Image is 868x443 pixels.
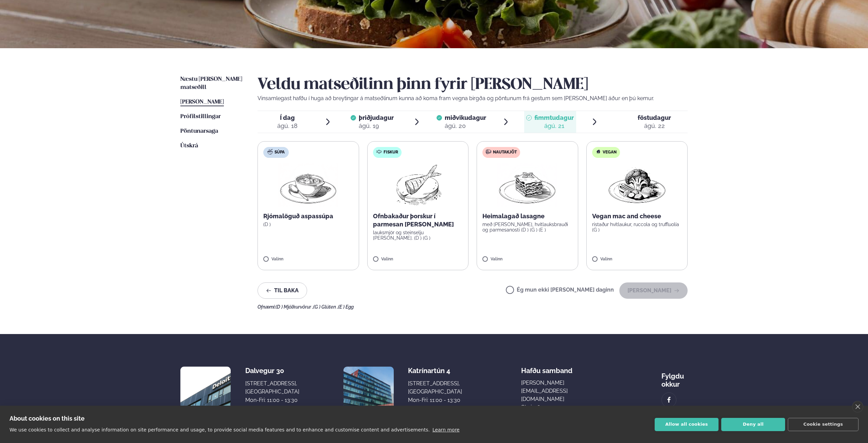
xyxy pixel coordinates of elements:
button: Cookie settings [788,418,858,431]
span: [PERSON_NAME] [180,99,224,105]
img: image alt [665,396,673,404]
img: Lasagna.png [497,163,557,207]
h2: Veldu matseðilinn þinn fyrir [PERSON_NAME] [258,75,688,94]
span: (G ) Glúten , [313,304,338,310]
span: Næstu [PERSON_NAME] matseðill [180,76,242,90]
p: Sími: 784 1010 [521,403,603,411]
span: Vegan [603,150,617,155]
a: [PERSON_NAME] [180,98,224,106]
div: ágú. 18 [277,122,298,130]
img: Fish.png [388,163,448,207]
p: með [PERSON_NAME], hvítlauksbrauði og parmesanosti (D ) (G ) (E ) [482,222,572,233]
img: Vegan.svg [596,149,601,154]
div: Mon-Fri: 11:00 - 13:30 [245,396,299,404]
span: Í dag [277,114,298,122]
span: Fiskur [384,150,398,155]
a: image alt [662,393,676,407]
span: fimmtudagur [534,114,574,121]
span: föstudagur [638,114,671,121]
div: Katrínartún 4 [408,367,462,375]
button: [PERSON_NAME] [619,282,688,299]
a: Útskrá [180,142,198,150]
p: Ofnbakaður þorskur í parmesan [PERSON_NAME] [373,212,463,228]
div: Ofnæmi: [258,304,688,310]
div: ágú. 22 [638,122,671,130]
span: (E ) Egg [338,304,354,310]
span: miðvikudagur [445,114,486,121]
div: ágú. 21 [534,122,574,130]
img: beef.svg [486,149,491,154]
button: Til baka [258,282,307,299]
span: þriðjudagur [359,114,394,121]
img: soup.svg [267,149,273,154]
img: image alt [343,367,394,417]
div: [STREET_ADDRESS], [GEOGRAPHIC_DATA] [245,380,299,396]
img: fish.svg [376,149,382,154]
div: ágú. 19 [359,122,394,130]
img: Soup.png [278,163,338,207]
span: Hafðu samband [521,361,572,375]
span: Nautakjöt [493,150,517,155]
img: image alt [180,367,231,417]
span: Súpa [274,150,285,155]
button: Deny all [721,418,785,431]
p: ristaður hvítlaukur, ruccola og truffluolía (G ) [592,222,682,233]
span: Pöntunarsaga [180,128,218,134]
p: Vegan mac and cheese [592,212,682,220]
span: Útskrá [180,143,198,149]
a: Skoða staðsetningu [408,405,460,413]
div: ágú. 20 [445,122,486,130]
p: Rjómalöguð aspassúpa [263,212,353,220]
button: Allow all cookies [655,418,719,431]
p: (D ) [263,222,353,227]
a: close [852,401,863,412]
p: We use cookies to collect and analyse information on site performance and usage, to provide socia... [10,427,430,432]
a: Learn more [432,427,460,432]
p: Vinsamlegast hafðu í huga að breytingar á matseðlinum kunna að koma fram vegna birgða og pöntunum... [258,94,688,103]
div: Dalvegur 30 [245,367,299,375]
strong: About cookies on this site [10,415,85,422]
div: Fylgdu okkur [661,367,688,388]
a: Prófílstillingar [180,113,221,121]
img: Vegan.png [607,163,667,207]
span: (D ) Mjólkurvörur , [276,304,313,310]
a: Skoða staðsetningu [245,405,297,413]
div: [STREET_ADDRESS], [GEOGRAPHIC_DATA] [408,380,462,396]
a: [PERSON_NAME][EMAIL_ADDRESS][DOMAIN_NAME] [521,379,603,403]
p: Heimalagað lasagne [482,212,572,220]
span: Prófílstillingar [180,114,221,119]
a: Pöntunarsaga [180,127,218,135]
a: Næstu [PERSON_NAME] matseðill [180,75,244,92]
p: lauksmjör og steinselju [PERSON_NAME]. (D ) (G ) [373,230,463,241]
div: Mon-Fri: 11:00 - 13:30 [408,396,462,404]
